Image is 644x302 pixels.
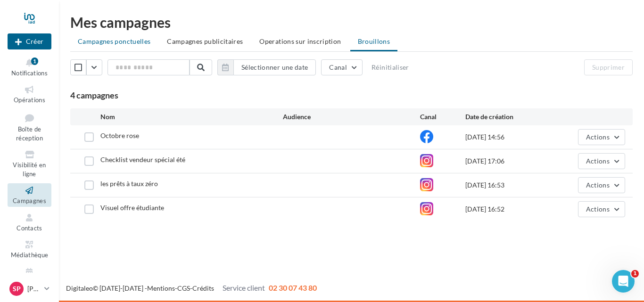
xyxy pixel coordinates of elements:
[31,57,38,65] div: 1
[100,180,158,188] span: les prêts à taux zéro
[586,181,610,189] span: Actions
[66,284,93,292] a: Digitaleo
[8,82,51,106] a: Opérations
[578,177,625,193] button: Actions
[8,237,51,261] a: Médiathèque
[612,270,635,293] iframe: Intercom live chat
[465,204,557,214] div: [DATE] 16:52
[147,284,175,292] a: Mentions
[465,132,557,142] div: [DATE] 14:56
[578,201,625,217] button: Actions
[465,112,557,122] div: Date de création
[465,156,557,166] div: [DATE] 17:06
[100,155,185,163] span: Checklist vendeur spécial été
[8,211,51,234] a: Contacts
[217,59,316,75] button: Sélectionner une date
[177,284,190,292] a: CGS
[16,125,43,142] span: Boîte de réception
[8,147,51,180] a: Visibilité en ligne
[631,270,639,278] span: 1
[8,265,51,288] a: Calendrier
[100,131,139,139] span: Octobre rose
[13,284,21,294] span: Sp
[8,33,51,49] div: Nouvelle campagne
[27,284,41,294] p: [PERSON_NAME]
[13,197,46,204] span: Campagnes
[578,129,625,145] button: Actions
[11,69,48,77] span: Notifications
[8,56,51,79] button: Notifications 1
[420,112,466,122] div: Canal
[11,251,49,259] span: Médiathèque
[586,133,610,141] span: Actions
[465,180,557,190] div: [DATE] 16:53
[259,37,341,45] span: Operations sur inscription
[167,37,243,45] span: Campagnes publicitaires
[223,283,265,292] span: Service client
[70,15,633,29] div: Mes campagnes
[584,59,633,75] button: Supprimer
[78,37,150,45] span: Campagnes ponctuelles
[192,284,214,292] a: Crédits
[8,33,51,49] button: Créer
[586,205,610,213] span: Actions
[14,96,45,104] span: Opérations
[283,112,420,122] div: Audience
[321,59,363,75] button: Canal
[8,110,51,144] a: Boîte de réception
[578,153,625,169] button: Actions
[8,280,51,298] a: Sp [PERSON_NAME]
[66,284,317,292] span: © [DATE]-[DATE] - - -
[100,112,283,122] div: Nom
[100,204,164,212] span: Visuel offre étudiante
[233,59,316,75] button: Sélectionner une date
[13,161,46,178] span: Visibilité en ligne
[368,62,413,73] button: Réinitialiser
[586,157,610,165] span: Actions
[70,90,118,100] span: 4 campagnes
[17,224,42,232] span: Contacts
[8,183,51,206] a: Campagnes
[269,283,317,292] span: 02 30 07 43 80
